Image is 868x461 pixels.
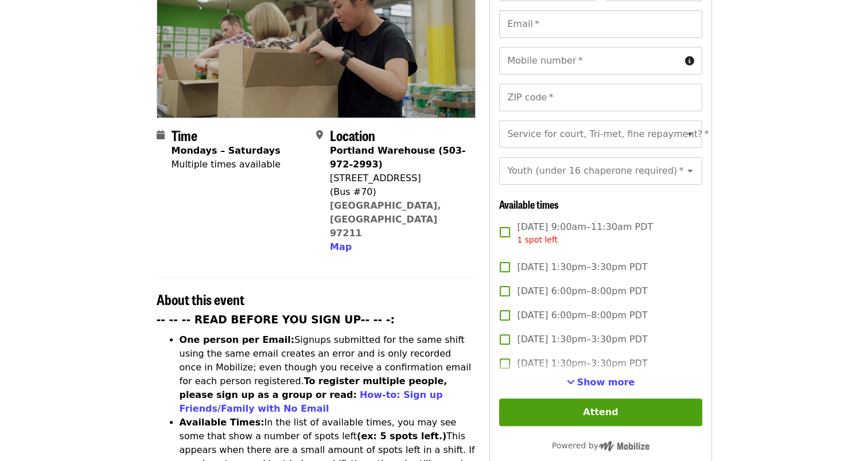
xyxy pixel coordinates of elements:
[598,441,649,451] img: Powered by Mobilize
[172,125,197,145] span: Time
[517,357,647,370] span: [DATE] 1:30pm–3:30pm PDT
[330,125,375,145] span: Location
[157,130,165,140] i: calendar icon
[499,47,680,75] input: Mobile number
[157,289,244,309] span: About this event
[180,333,476,416] li: Signups submitted for the same shift using the same email creates an error and is only recorded o...
[180,376,447,400] strong: To register multiple people, please sign up as a group or read:
[330,200,441,239] a: [GEOGRAPHIC_DATA], [GEOGRAPHIC_DATA] 97211
[517,308,647,322] span: [DATE] 6:00pm–8:00pm PDT
[517,220,653,246] span: [DATE] 9:00am–11:30am PDT
[577,377,635,388] span: Show more
[499,84,702,111] input: ZIP code
[499,399,702,426] button: Attend
[517,235,558,244] span: 1 spot left
[316,130,323,140] i: map-marker-alt icon
[499,10,702,38] input: Email
[180,334,295,345] strong: One person per Email:
[357,431,446,442] strong: (ex: 5 spots left.)
[567,376,635,389] button: See more timeslots
[180,389,443,414] a: How-to: Sign up Friends/Family with No Email
[682,163,698,179] button: Open
[517,284,647,298] span: [DATE] 6:00pm–8:00pm PDT
[517,333,647,346] span: [DATE] 1:30pm–3:30pm PDT
[330,240,352,254] button: Map
[552,441,649,450] span: Powered by
[685,56,694,67] i: circle-info icon
[157,314,395,326] strong: -- -- -- READ BEFORE YOU SIGN UP-- -- -:
[180,417,264,428] strong: Available Times:
[172,158,281,171] div: Multiple times available
[330,145,466,170] strong: Portland Warehouse (503-972-2993)
[330,185,466,199] div: (Bus #70)
[499,197,559,212] span: Available times
[330,171,466,185] div: [STREET_ADDRESS]
[330,241,352,252] span: Map
[517,260,647,274] span: [DATE] 1:30pm–3:30pm PDT
[682,126,698,142] button: Open
[172,145,281,156] strong: Mondays – Saturdays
